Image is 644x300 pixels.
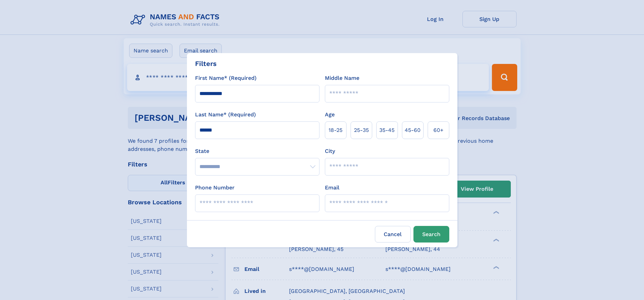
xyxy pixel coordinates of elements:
[325,147,335,155] label: City
[433,126,444,134] span: 60+
[375,226,411,243] label: Cancel
[354,126,369,134] span: 25‑35
[195,74,257,82] label: First Name* (Required)
[195,184,235,192] label: Phone Number
[325,111,335,119] label: Age
[379,126,395,134] span: 35‑45
[413,226,449,243] button: Search
[325,184,339,192] label: Email
[195,111,256,119] label: Last Name* (Required)
[195,147,319,155] label: State
[195,59,217,69] div: Filters
[329,126,342,134] span: 18‑25
[405,126,421,134] span: 45‑60
[325,74,359,82] label: Middle Name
